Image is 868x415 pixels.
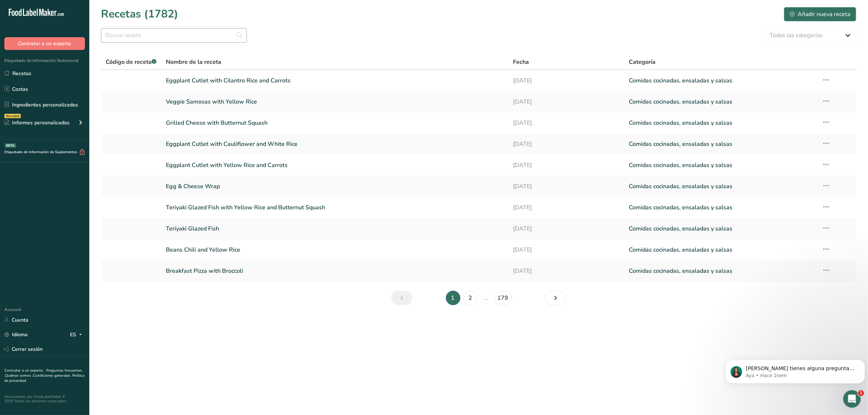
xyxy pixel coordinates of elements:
a: Idioma [4,328,28,341]
a: Comidas cocinadas, ensaladas y salsas [629,221,813,236]
input: Buscar receta [101,28,247,43]
a: Eggplant Cutlet with Cilantro Rice and Carrots [166,73,504,88]
a: [DATE] [513,179,620,194]
a: Teriyaki Glazed Fish with Yellow Rice and Butternut Squash [166,200,504,215]
a: Teriyaki Glazed Fish [166,221,504,236]
span: Categoría [629,58,655,66]
a: Eggplant Cutlet with Cauliflower and White Rice [166,136,504,152]
a: Comidas cocinadas, ensaladas y salsas [629,136,813,152]
a: Página 2. [463,291,478,305]
a: Contratar a un experto . [4,368,45,373]
a: [DATE] [513,136,620,152]
a: Egg & Cheese Wrap [166,179,504,194]
a: Página 179. [494,291,512,305]
span: Código de receta [106,58,156,66]
div: Novedad [4,114,21,118]
button: Contratar a un experto [4,37,85,50]
a: Siguiente página [545,291,566,305]
span: Nombre de la receta [166,58,221,66]
div: Informes personalizados [4,119,70,127]
a: [DATE] [513,242,620,257]
div: BETA [5,143,16,148]
iframe: Intercom live chat [843,390,861,408]
a: Página anterior [391,291,412,305]
a: Breakfast Pizza with Broccoli [166,263,504,279]
a: [DATE] [513,94,620,109]
a: Comidas cocinadas, ensaladas y salsas [629,242,813,257]
a: Comidas cocinadas, ensaladas y salsas [629,263,813,279]
a: Comidas cocinadas, ensaladas y salsas [629,158,813,173]
a: Eggplant Cutlet with Yellow Rice and Carrots [166,158,504,173]
a: [DATE] [513,200,620,215]
a: Quiénes somos . [5,373,33,378]
a: Condiciones generales . [33,373,72,378]
div: Desarrollado por FoodLabelMaker © 2025 Todos los derechos reservados [4,395,85,403]
span: Fecha [513,58,529,66]
a: [DATE] [513,158,620,173]
div: ES [70,330,85,339]
a: Comidas cocinadas, ensaladas y salsas [629,200,813,215]
a: [DATE] [513,115,620,131]
a: Comidas cocinadas, ensaladas y salsas [629,115,813,131]
a: Veggie Samosas with Yellow Rice [166,94,504,109]
a: Comidas cocinadas, ensaladas y salsas [629,73,813,88]
a: [DATE] [513,73,620,88]
a: Política de privacidad [4,373,84,383]
a: Comidas cocinadas, ensaladas y salsas [629,94,813,109]
div: Añadir nueva receta [790,10,850,19]
a: Comidas cocinadas, ensaladas y salsas [629,179,813,194]
a: [DATE] [513,221,620,236]
a: Beans Chili and Yellow Rice [166,242,504,257]
a: Preguntas frecuentes . [4,368,82,378]
h1: Recetas (1782) [101,6,178,22]
span: 1 [858,390,864,396]
button: Añadir nueva receta [784,7,856,22]
a: Grilled Cheese with Butternut Squash [166,115,504,131]
a: [DATE] [513,263,620,279]
iframe: Intercom notifications mensaje [722,344,868,395]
